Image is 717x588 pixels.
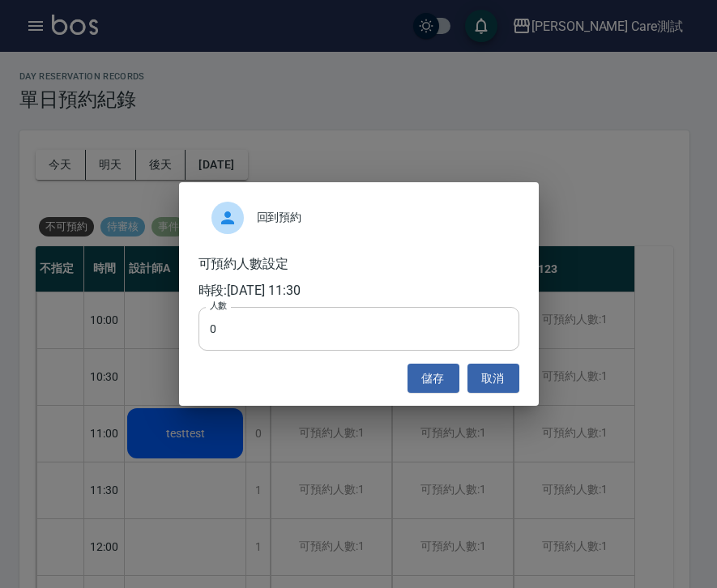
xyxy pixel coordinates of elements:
[408,364,459,394] button: 儲存
[210,300,227,312] label: 人數
[198,280,519,300] h6: 時段: [DATE] 11:30
[198,195,519,241] div: 回到預約
[198,254,519,274] h6: 可預約人數設定
[257,209,506,226] span: 回到預約
[467,364,519,394] button: 取消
